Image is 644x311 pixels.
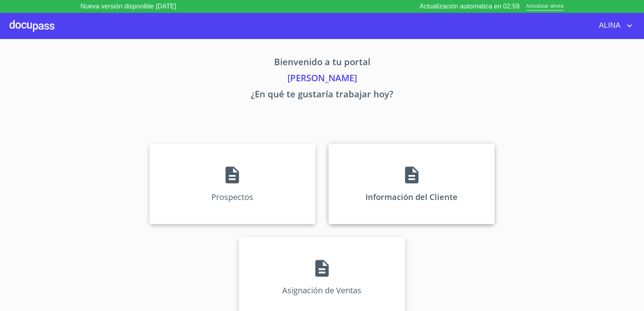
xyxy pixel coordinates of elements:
p: ¿En qué te gustaría trabajar hoy? [74,87,570,103]
p: [PERSON_NAME] [74,71,570,87]
p: Prospectos [211,192,253,202]
p: Información del Cliente [365,192,458,202]
span: ALINA [593,19,625,32]
span: Actualizar ahora [526,2,563,11]
p: Bienvenido a tu portal [74,55,570,71]
p: Nueva versión disponible [DATE] [80,2,176,11]
p: Actualización automatica en 02:59 [419,2,520,11]
button: account of current user [593,19,634,32]
p: Asignación de Ventas [282,285,361,296]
